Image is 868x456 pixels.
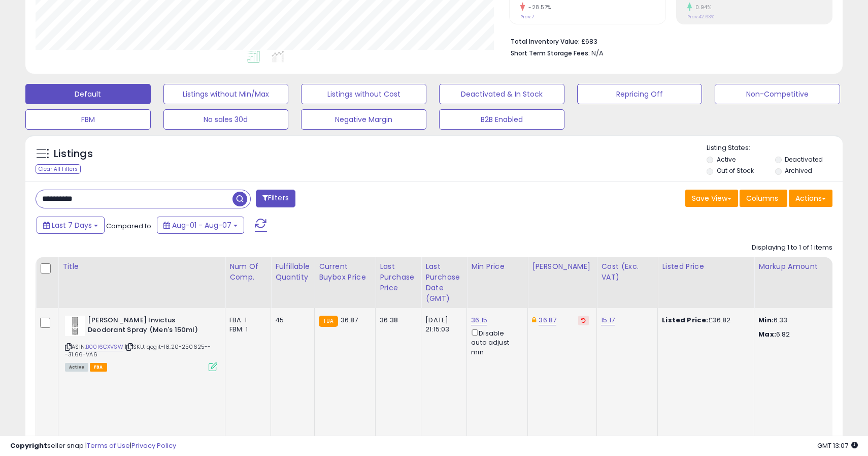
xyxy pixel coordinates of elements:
[692,4,712,11] small: 0.94%
[471,327,520,357] div: Disable auto adjust min
[65,363,88,372] span: All listings currently available for purchase on Amazon
[163,84,289,104] button: Listings without Min/Max
[380,261,417,293] div: Last Purchase Price
[229,325,263,334] div: FBM: 1
[10,441,47,450] strong: Copyright
[25,84,151,104] button: Default
[65,343,211,358] span: | SKU: qogit-18.20-250625---31.66-VA6
[36,164,81,174] div: Clear All Filters
[131,441,176,450] a: Privacy Policy
[758,329,776,339] strong: Max:
[717,166,754,175] label: Out of Stock
[758,316,843,325] p: 6.33
[789,190,832,207] button: Actions
[86,343,123,351] a: B00I6CXVSW
[601,315,615,325] a: 15.17
[157,217,244,234] button: Aug-01 - Aug-07
[687,14,714,20] small: Prev: 42.63%
[10,441,176,451] div: seller snap | |
[425,316,459,334] div: [DATE] 21:15:03
[65,316,85,336] img: 31IErjChuhL._SL40_.jpg
[758,261,846,272] div: Markup Amount
[439,109,564,130] button: B2B Enabled
[717,155,736,164] label: Active
[62,261,221,272] div: Title
[471,261,523,272] div: Min Price
[163,109,289,130] button: No sales 30d
[758,330,843,339] p: 6.82
[256,190,295,207] button: Filters
[275,316,307,325] div: 45
[54,147,93,161] h5: Listings
[746,193,778,203] span: Columns
[785,166,812,175] label: Archived
[591,48,604,58] span: N/A
[25,109,151,130] button: FBM
[425,261,462,304] div: Last Purchase Date (GMT)
[301,84,426,104] button: Listings without Cost
[525,4,551,11] small: -28.57%
[752,243,832,253] div: Displaying 1 to 1 of 1 items
[520,14,534,20] small: Prev: 7
[52,220,92,230] span: Last 7 Days
[301,109,426,130] button: Negative Margin
[662,316,746,325] div: £36.82
[439,84,564,104] button: Deactivated & In Stock
[785,155,823,164] label: Deactivated
[471,315,487,325] a: 36.15
[341,315,358,325] span: 36.87
[87,441,130,450] a: Terms of Use
[37,217,105,234] button: Last 7 Days
[511,35,825,47] li: £683
[172,220,231,230] span: Aug-01 - Aug-07
[380,316,413,325] div: 36.38
[511,37,580,46] b: Total Inventory Value:
[319,316,338,327] small: FBA
[707,143,842,153] p: Listing States:
[662,315,708,325] b: Listed Price:
[758,315,774,325] strong: Min:
[106,221,153,231] span: Compared to:
[715,84,840,104] button: Non-Competitive
[539,315,556,325] a: 36.87
[740,190,787,207] button: Columns
[601,261,653,283] div: Cost (Exc. VAT)
[229,316,263,325] div: FBA: 1
[88,316,211,337] b: [PERSON_NAME] Invictus Deodorant Spray (Men's 150ml)
[90,363,107,372] span: FBA
[532,261,592,272] div: [PERSON_NAME]
[229,261,266,283] div: Num of Comp.
[662,261,750,272] div: Listed Price
[817,441,858,450] span: 2025-08-15 13:07 GMT
[685,190,738,207] button: Save View
[511,49,590,57] b: Short Term Storage Fees:
[319,261,371,283] div: Current Buybox Price
[577,84,703,104] button: Repricing Off
[65,316,217,370] div: ASIN:
[275,261,310,283] div: Fulfillable Quantity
